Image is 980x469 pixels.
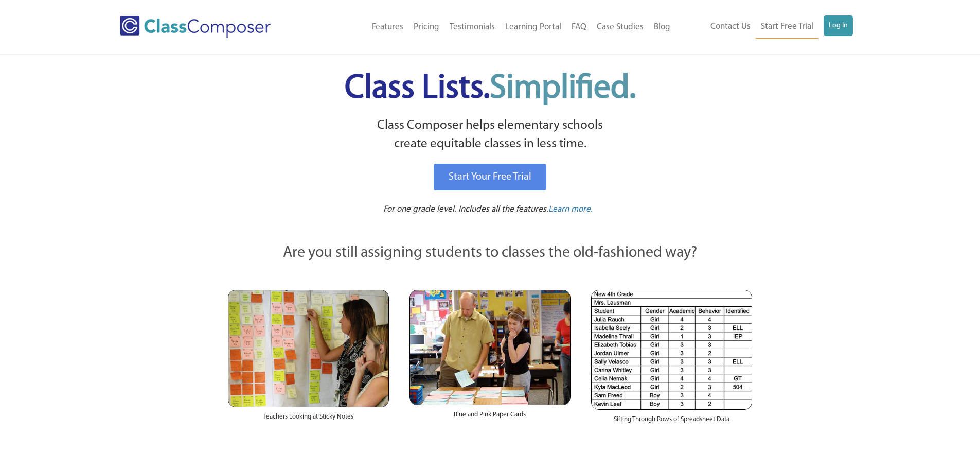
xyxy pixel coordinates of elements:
img: Teachers Looking at Sticky Notes [228,290,389,407]
a: Start Your Free Trial [434,164,546,190]
span: Learn more. [548,205,593,214]
a: Testimonials [444,16,500,39]
a: Learning Portal [500,16,566,39]
p: Are you still assigning students to classes the old-fashioned way? [228,242,753,265]
a: Log In [824,15,853,36]
a: Learn more. [548,203,593,216]
a: Contact Us [705,15,756,38]
a: Features [367,16,408,39]
span: Simplified. [490,72,636,106]
a: Case Studies [592,16,649,39]
img: Class Composer [120,16,271,38]
img: Spreadsheets [591,290,752,410]
p: Class Composer helps elementary schools create equitable classes in less time. [226,116,754,154]
nav: Header Menu [675,15,853,39]
span: Start Your Free Trial [449,172,531,182]
nav: Header Menu [313,16,675,39]
div: Sifting Through Rows of Spreadsheet Data [591,410,752,435]
span: Class Lists. [345,72,636,106]
a: Blog [649,16,675,39]
img: Blue and Pink Paper Cards [409,290,571,405]
a: Pricing [408,16,444,39]
a: FAQ [566,16,592,39]
a: Start Free Trial [756,15,818,39]
div: Blue and Pink Paper Cards [409,405,571,430]
span: For one grade level. Includes all the features. [383,205,548,214]
div: Teachers Looking at Sticky Notes [228,407,389,432]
